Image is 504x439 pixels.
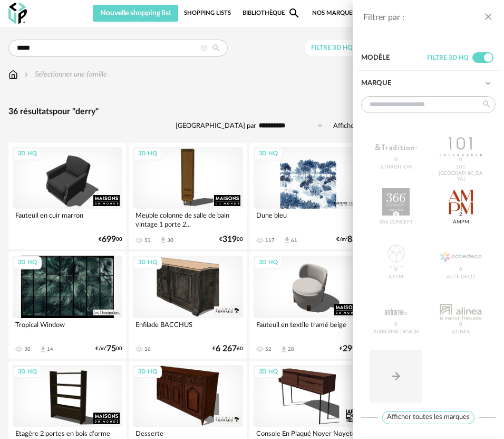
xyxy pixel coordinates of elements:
div: Marque [361,71,484,96]
span: Arrow Right icon [390,372,402,379]
div: Filtrer par : [363,12,483,23]
span: Afficher toutes les marques [382,411,474,424]
div: AMPM [453,219,469,226]
span: Filtre 3D HQ [427,54,469,61]
div: Marque [361,71,496,96]
span: 2 [458,211,464,219]
div: Marque [361,96,496,438]
button: close drawer [483,11,493,24]
button: Arrow Right icon [370,350,422,403]
div: Modèle [361,45,427,71]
